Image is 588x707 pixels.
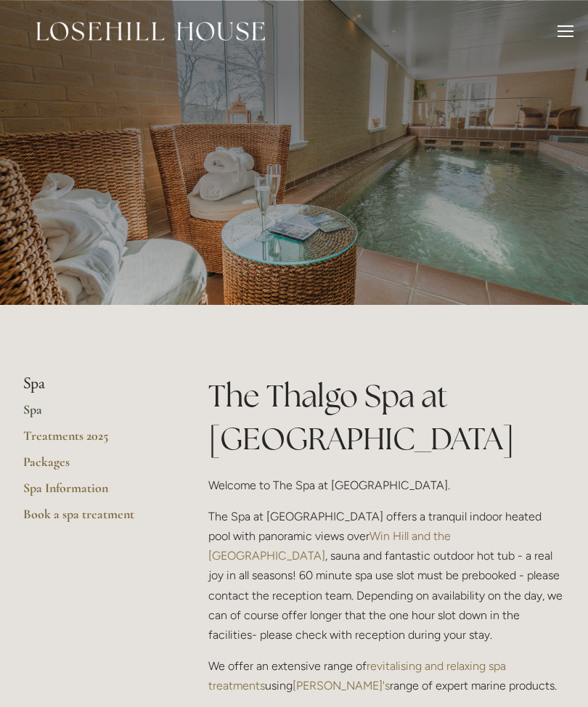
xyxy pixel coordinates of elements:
img: Losehill House [36,22,265,41]
p: We offer an extensive range of using range of expert marine products. [208,656,565,695]
a: Packages [23,454,162,480]
a: Spa Information [23,480,162,506]
p: Welcome to The Spa at [GEOGRAPHIC_DATA]. [208,475,565,495]
p: The Spa at [GEOGRAPHIC_DATA] offers a tranquil indoor heated pool with panoramic views over , sau... [208,507,565,645]
li: Spa [23,375,162,393]
a: Book a spa treatment [23,506,162,532]
a: Spa [23,401,162,428]
a: [PERSON_NAME]'s [293,679,390,692]
a: Treatments 2025 [23,428,162,454]
h1: The Thalgo Spa at [GEOGRAPHIC_DATA] [208,375,565,460]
